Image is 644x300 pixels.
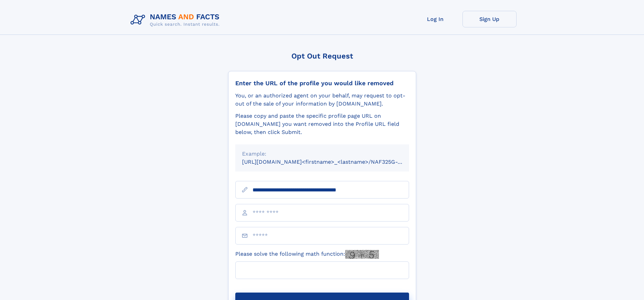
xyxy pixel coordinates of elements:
div: Enter the URL of the profile you would like removed [235,79,409,87]
div: Example: [242,150,402,158]
a: Sign Up [462,11,517,27]
label: Please solve the following math function: [235,250,379,259]
a: Log In [408,11,462,27]
div: Opt Out Request [228,52,416,60]
div: You, or an authorized agent on your behalf, may request to opt-out of the sale of your informatio... [235,92,409,108]
img: Logo Names and Facts [128,11,225,29]
div: Please copy and paste the specific profile page URL on [DOMAIN_NAME] you want removed into the Pr... [235,112,409,136]
small: [URL][DOMAIN_NAME]<firstname>_<lastname>/NAF325G-xxxxxxxx [242,159,422,165]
